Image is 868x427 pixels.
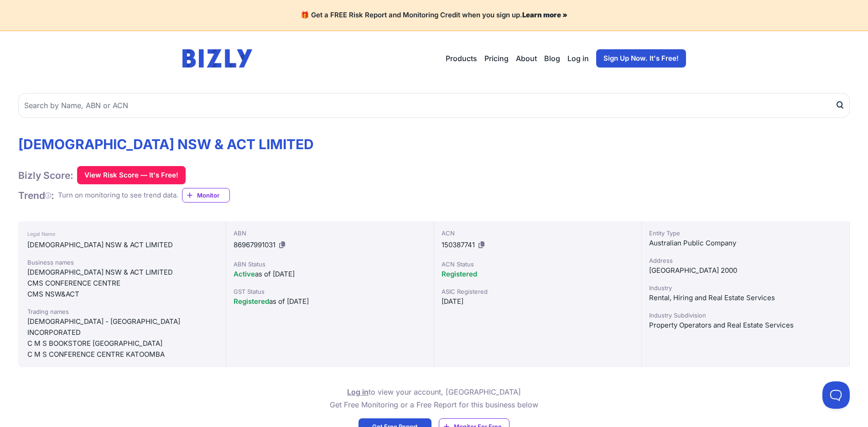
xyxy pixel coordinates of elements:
[27,289,217,300] div: CMS NSW&ACT
[446,53,477,64] button: Products
[442,240,475,249] span: 150387741
[649,256,842,265] div: Address
[442,296,634,307] div: [DATE]
[27,349,217,360] div: C M S CONFERENCE CENTRE KATOOMBA
[522,10,567,19] a: Learn more »
[649,283,842,292] div: Industry
[11,11,857,20] h4: 🎁 Get a FREE Risk Report and Monitoring Credit when you sign up.
[18,169,73,182] h1: Bizly Score:
[234,260,426,269] div: ABN Status
[182,188,230,203] a: Monitor
[822,381,850,409] iframe: Toggle Customer Support
[234,269,426,280] div: as of [DATE]
[234,296,426,307] div: as of [DATE]
[197,191,229,200] span: Monitor
[18,136,314,152] h1: [DEMOGRAPHIC_DATA] NSW & ACT LIMITED
[234,240,275,249] span: 86967991031
[234,270,255,278] span: Active
[484,53,509,64] a: Pricing
[27,316,217,338] div: [DEMOGRAPHIC_DATA] - [GEOGRAPHIC_DATA] INCORPORATED
[27,267,217,278] div: [DEMOGRAPHIC_DATA] NSW & ACT LIMITED
[330,385,538,411] p: to view your account, [GEOGRAPHIC_DATA] Get Free Monitoring or a Free Report for this business below
[442,260,634,269] div: ACN Status
[18,93,850,118] input: Search by Name, ABN or ACN
[442,229,634,238] div: ACN
[234,297,269,306] span: Registered
[234,287,426,296] div: GST Status
[649,320,842,331] div: Property Operators and Real Estate Services
[649,238,842,249] div: Australian Public Company
[234,229,426,238] div: ABN
[544,53,560,64] a: Blog
[347,387,369,396] a: Log in
[442,270,477,278] span: Registered
[18,189,54,202] h1: Trend :
[649,292,842,303] div: Rental, Hiring and Real Estate Services
[649,311,842,320] div: Industry Subdivision
[649,265,842,276] div: [GEOGRAPHIC_DATA] 2000
[27,229,217,240] div: Legal Name
[27,240,217,250] div: [DEMOGRAPHIC_DATA] NSW & ACT LIMITED
[27,278,217,289] div: CMS CONFERENCE CENTRE
[516,53,537,64] a: About
[27,258,217,267] div: Business names
[58,190,178,201] div: Turn on monitoring to see trend data.
[649,229,842,238] div: Entity Type
[27,338,217,349] div: C M S BOOKSTORE [GEOGRAPHIC_DATA]
[77,166,186,184] button: View Risk Score — It's Free!
[442,287,634,296] div: ASIC Registered
[27,307,217,316] div: Trading names
[567,53,589,64] a: Log in
[596,49,686,68] a: Sign Up Now. It's Free!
